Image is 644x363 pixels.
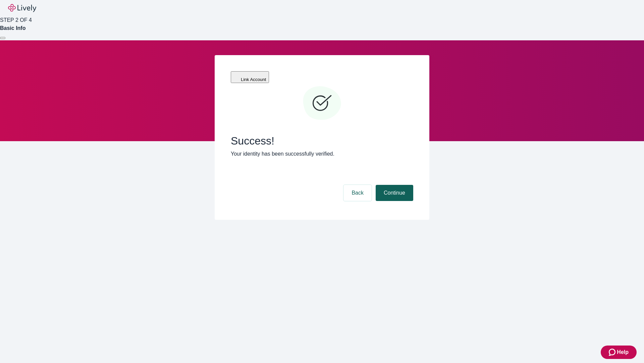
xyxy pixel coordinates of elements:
svg: Zendesk support icon [609,348,617,356]
img: Lively [8,4,36,12]
span: Success! [231,134,413,147]
button: Link Account [231,71,269,83]
span: Help [617,348,629,356]
button: Zendesk support iconHelp [601,346,637,359]
p: Your identity has been successfully verified. [231,150,413,158]
svg: Checkmark icon [302,83,342,124]
button: Continue [376,185,413,201]
button: Back [343,185,372,201]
